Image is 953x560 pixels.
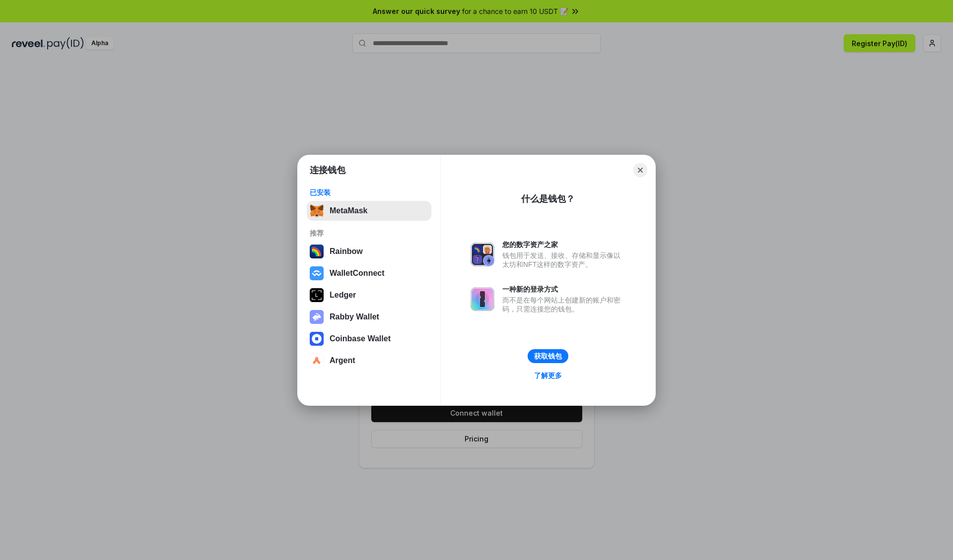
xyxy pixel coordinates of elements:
[310,229,428,238] div: 推荐
[330,312,379,321] div: Rabby Wallet
[471,243,494,266] img: svg+xml,%3Csvg%20xmlns%3D%22http%3A%2F%2Fwww.w3.org%2F2000%2Fsvg%22%20fill%3D%22none%22%20viewBox...
[330,247,363,256] div: Rainbow
[521,193,575,205] div: 什么是钱包？
[502,240,625,249] div: 您的数字资产之家
[310,332,324,346] img: svg+xml,%3Csvg%20width%3D%2228%22%20height%3D%2228%22%20viewBox%3D%220%200%2028%2028%22%20fill%3D...
[534,371,562,380] div: 了解更多
[528,369,568,382] a: 了解更多
[307,201,431,221] button: MetaMask
[330,269,385,278] div: WalletConnect
[307,242,431,261] button: Rainbow
[307,329,431,349] button: Coinbase Wallet
[633,163,647,177] button: Close
[310,354,324,368] img: svg+xml,%3Csvg%20width%3D%2228%22%20height%3D%2228%22%20viewBox%3D%220%200%2028%2028%22%20fill%3D...
[502,251,625,269] div: 钱包用于发送、接收、存储和显示像以太坊和NFT这样的数字资产。
[330,206,367,215] div: MetaMask
[310,266,324,280] img: svg+xml,%3Csvg%20width%3D%2228%22%20height%3D%2228%22%20viewBox%3D%220%200%2028%2028%22%20fill%3D...
[528,349,568,363] button: 获取钱包
[330,291,356,300] div: Ledger
[307,263,431,283] button: WalletConnect
[534,352,562,361] div: 获取钱包
[307,351,431,371] button: Argent
[310,164,345,176] h1: 连接钱包
[307,307,431,327] button: Rabby Wallet
[471,287,494,311] img: svg+xml,%3Csvg%20xmlns%3D%22http%3A%2F%2Fwww.w3.org%2F2000%2Fsvg%22%20fill%3D%22none%22%20viewBox...
[310,310,324,324] img: svg+xml,%3Csvg%20xmlns%3D%22http%3A%2F%2Fwww.w3.org%2F2000%2Fsvg%22%20fill%3D%22none%22%20viewBox...
[310,204,324,218] img: svg+xml,%3Csvg%20fill%3D%22none%22%20height%3D%2233%22%20viewBox%3D%220%200%2035%2033%22%20width%...
[330,356,355,365] div: Argent
[330,334,391,343] div: Coinbase Wallet
[310,288,324,302] img: svg+xml,%3Csvg%20xmlns%3D%22http%3A%2F%2Fwww.w3.org%2F2000%2Fsvg%22%20width%3D%2228%22%20height%3...
[502,285,625,294] div: 一种新的登录方式
[310,188,428,197] div: 已安装
[307,285,431,305] button: Ledger
[502,296,625,313] div: 而不是在每个网站上创建新的账户和密码，只需连接您的钱包。
[310,245,324,258] img: svg+xml,%3Csvg%20width%3D%22120%22%20height%3D%22120%22%20viewBox%3D%220%200%20120%20120%22%20fil...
